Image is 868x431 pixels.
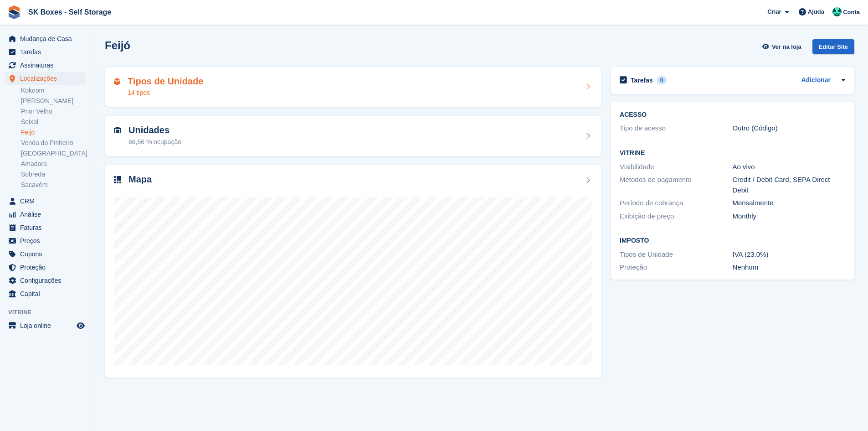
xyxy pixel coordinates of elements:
[767,7,781,16] span: Criar
[20,72,75,85] span: Localizações
[21,170,86,179] a: Sobreda
[5,234,86,247] a: menu
[5,32,86,45] a: menu
[772,42,801,52] span: Ver na loja
[733,262,845,273] div: Nenhum
[128,76,203,87] h2: Tipos de Unidade
[128,88,203,98] div: 14 tipos
[733,211,845,222] div: Monthly
[128,137,181,147] div: 66,56 % ocupação
[114,176,121,183] img: map-icn-33ee37083ee616e46c38cad1a60f524a97daa1e2b2c8c0bc3eb3415660979fc1.svg
[5,46,86,58] a: menu
[620,211,732,222] div: Exibição de preço
[5,274,86,287] a: menu
[620,111,845,119] h2: ACESSO
[620,249,732,260] div: Tipos de Unidade
[5,287,86,300] a: menu
[812,39,854,58] a: Editar Site
[620,262,732,273] div: Proteção
[20,32,75,45] span: Mudança de Casa
[5,319,86,332] a: menu
[21,118,86,126] a: Seixal
[128,125,181,135] h2: Unidades
[7,5,21,19] img: stora-icon-8386f47178a22dfd0bd8f6a31ec36ba5ce8667c1dd55bd0f319d3a0aa187defe.svg
[761,39,805,54] a: Ver na loja
[5,221,86,234] a: menu
[620,198,732,208] div: Período de cobrança
[128,174,152,185] h2: Mapa
[20,221,75,234] span: Faturas
[620,162,732,172] div: Visibilidade
[620,237,845,244] h2: Imposto
[20,287,75,300] span: Capital
[733,175,845,195] div: Credit / Debit Card, SEPA Direct Debit
[631,76,653,84] h2: Tarefas
[114,127,121,133] img: unit-icn-7be61d7bf1b0ce9d3e12c5938cc71ed9869f7b940bace4675aadf7bd6d80202e.svg
[5,195,86,208] a: menu
[21,181,86,189] a: Sacavém
[21,128,86,137] a: Feijó
[5,208,86,221] a: menu
[733,249,845,260] div: IVA (23.0%)
[105,39,130,52] h2: Feijó
[657,76,667,84] div: 0
[20,208,75,221] span: Análise
[620,123,732,134] div: Tipo de acesso
[25,5,115,20] a: SK Boxes - Self Storage
[21,97,86,105] a: [PERSON_NAME]
[5,59,86,72] a: menu
[75,320,86,331] a: Loja de pré-visualização
[114,78,120,85] img: unit-type-icn-2b2737a686de81e16bb02015468b77c625bbabd49415b5ef34ead5e3b44a266d.svg
[20,261,75,274] span: Proteção
[5,72,86,85] a: menu
[8,308,91,317] span: Vitrine
[620,175,732,195] div: Métodos de pagamento
[105,165,601,378] a: Mapa
[733,198,845,208] div: Mensalmente
[21,86,86,95] a: Kokoom
[808,7,824,16] span: Ajuda
[105,67,601,107] a: Tipos de Unidade 14 tipos
[832,7,842,16] img: SK Boxes - Comercial
[733,123,845,134] div: Outro (Código)
[21,160,86,168] a: Amadora
[843,8,860,17] span: Conta
[620,150,845,157] h2: Vitrine
[5,261,86,274] a: menu
[20,59,75,72] span: Assinaturas
[105,116,601,156] a: Unidades 66,56 % ocupação
[20,248,75,260] span: Cupons
[20,234,75,247] span: Preços
[801,75,831,86] a: Adicionar
[20,274,75,287] span: Configurações
[812,39,854,54] div: Editar Site
[20,319,75,332] span: Loja online
[21,107,86,116] a: Prior Velho
[20,195,75,208] span: CRM
[21,139,86,147] a: Venda do Pinheiro
[20,46,75,58] span: Tarefas
[5,248,86,260] a: menu
[21,149,86,158] a: [GEOGRAPHIC_DATA]
[733,162,845,172] div: Ao vivo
